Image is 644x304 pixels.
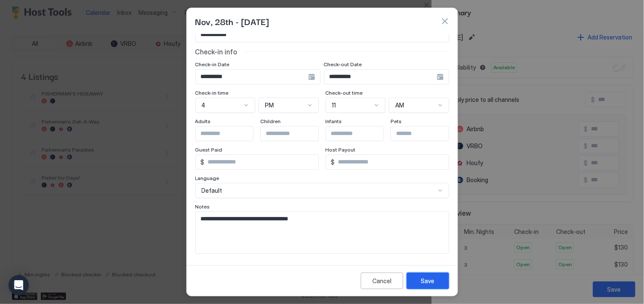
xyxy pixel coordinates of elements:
[395,101,404,109] span: AM
[195,90,229,96] span: Check-in time
[326,127,396,141] input: Input Field
[372,276,391,285] div: Cancel
[324,61,362,68] span: Check-out Date
[326,146,356,153] span: Host Payout
[326,90,363,96] span: Check-out time
[202,187,222,194] span: Default
[205,155,318,169] input: Input Field
[195,203,210,210] span: Notes
[195,118,211,124] span: Adults
[391,118,402,124] span: Pets
[407,273,449,289] button: Save
[335,155,449,169] input: Input Field
[195,61,230,68] span: Check-in Date
[201,158,205,166] span: $
[361,273,403,289] button: Cancel
[261,127,330,141] input: Input Field
[331,158,335,166] span: $
[8,275,29,296] div: Open Intercom Messenger
[196,28,449,42] input: Input Field
[324,70,437,84] input: Input Field
[391,127,461,141] input: Input Field
[196,70,308,84] input: Input Field
[265,101,274,109] span: PM
[195,15,269,28] span: Nov, 28th - [DATE]
[421,276,435,285] div: Save
[196,127,265,141] input: Input Field
[195,146,222,153] span: Guest Paid
[196,212,442,253] textarea: Input Field
[332,101,336,109] span: 11
[202,101,206,109] span: 4
[326,118,342,124] span: Infants
[260,118,281,124] span: Children
[195,48,238,56] span: Check-in info
[195,175,219,181] span: Language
